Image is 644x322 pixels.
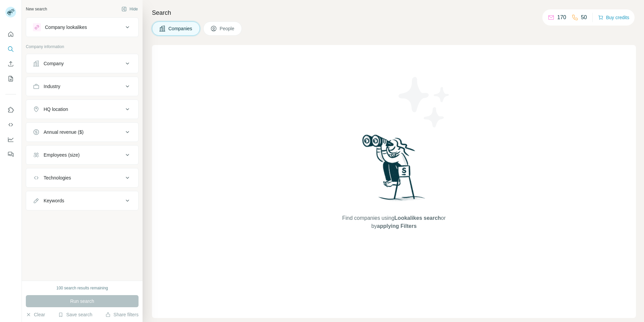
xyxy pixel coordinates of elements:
[557,13,566,22] p: 170
[340,214,447,230] span: Find companies using or by
[394,215,441,221] span: Lookalikes search
[45,24,87,31] div: Company lookalikes
[5,104,16,116] button: Use Surfe on LinkedIn
[152,8,636,17] h4: Search
[44,106,68,113] div: HQ location
[5,58,16,70] button: Enrich CSV
[394,72,454,132] img: Surfe Illustration - Stars
[44,197,64,204] div: Keywords
[5,73,16,85] button: My lists
[26,193,138,209] button: Keywords
[26,101,138,117] button: HQ location
[26,19,138,35] button: Company lookalikes
[168,25,193,32] span: Companies
[44,152,79,158] div: Employees (size)
[44,174,71,181] div: Technologies
[5,28,16,40] button: Quick start
[117,4,143,14] button: Hide
[26,147,138,163] button: Employees (size)
[5,133,16,146] button: Dashboard
[5,43,16,55] button: Search
[359,133,429,208] img: Surfe Illustration - Woman searching with binoculars
[44,83,60,90] div: Industry
[26,55,138,72] button: Company
[26,78,138,94] button: Industry
[581,13,587,22] p: 50
[598,13,629,22] button: Buy credits
[105,311,139,318] button: Share filters
[377,223,417,229] span: applying Filters
[26,6,47,12] div: New search
[26,124,138,140] button: Annual revenue ($)
[26,44,139,50] p: Company information
[5,119,16,131] button: Use Surfe API
[44,60,64,67] div: Company
[26,170,138,186] button: Technologies
[44,129,84,135] div: Annual revenue ($)
[5,148,16,160] button: Feedback
[220,25,235,32] span: People
[26,311,45,318] button: Clear
[58,311,92,318] button: Save search
[56,285,108,291] div: 100 search results remaining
